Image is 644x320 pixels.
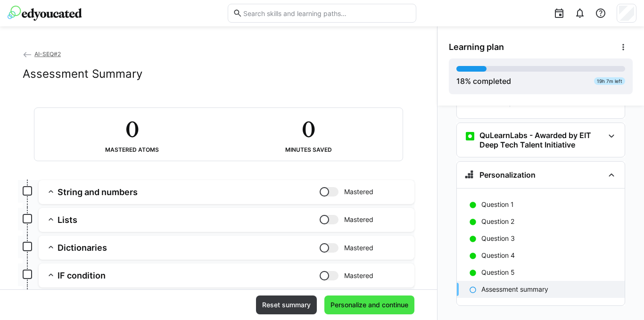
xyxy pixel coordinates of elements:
[594,77,625,85] div: 19h 7m left
[261,300,312,310] span: Reset summary
[324,295,414,314] button: Personalize and continue
[481,268,515,277] p: Question 5
[23,50,61,57] a: AI-SEQ#2
[479,131,604,149] h3: QuLearnLabs - Awarded by EIT Deep Tech Talent Initiative
[302,115,315,143] h2: 0
[344,187,373,197] span: Mastered
[481,217,514,226] p: Question 2
[242,9,411,17] input: Search skills and learning paths…
[344,215,373,224] span: Mastered
[58,187,320,197] h3: String and numbers
[456,76,465,86] span: 18
[344,243,373,253] span: Mastered
[479,170,536,180] h3: Personalization
[481,200,514,209] p: Question 1
[105,147,159,153] div: Mastered atoms
[34,50,61,57] span: AI-SEQ#2
[481,234,515,243] p: Question 3
[481,251,515,260] p: Question 4
[125,115,139,143] h2: 0
[285,147,332,153] div: Minutes saved
[58,214,320,225] h3: Lists
[344,271,373,280] span: Mastered
[449,42,504,52] span: Learning plan
[456,75,511,87] div: % completed
[329,300,410,310] span: Personalize and continue
[58,270,320,281] h3: IF condition
[256,295,317,314] button: Reset summary
[23,67,142,81] h2: Assessment Summary
[481,285,548,294] p: Assessment summary
[58,242,320,253] h3: Dictionaries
